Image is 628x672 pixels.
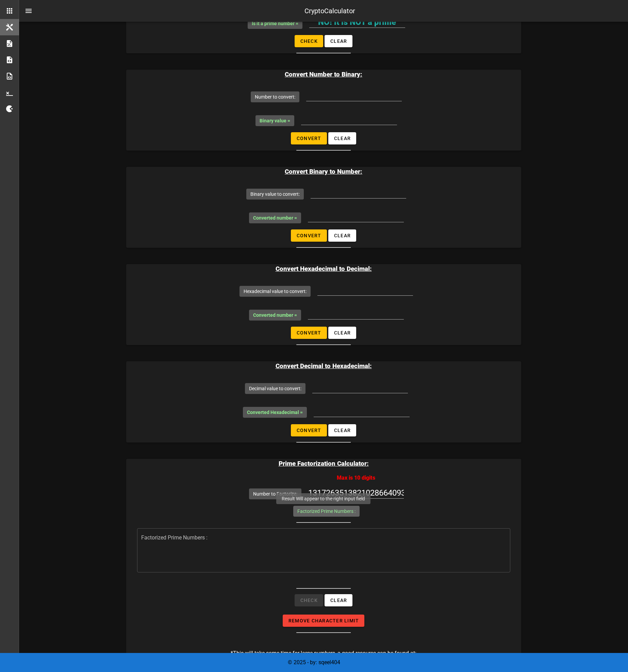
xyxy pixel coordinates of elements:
[255,93,295,100] label: Number to convert:
[253,312,297,318] span: Converted number =
[126,264,521,274] h3: Convert Hexadecimal to Decimal:
[334,330,351,335] span: Clear
[253,490,297,497] label: Number to Factorize:
[126,70,521,79] h3: Convert Number to Binary:
[253,215,297,221] span: Converted number =
[126,459,521,468] h3: Prime Factorization Calculator:
[296,330,321,335] span: Convert
[334,428,351,433] span: Clear
[20,3,37,19] button: nav-menu-toggle
[244,288,307,295] label: Hexadecimal value to convert:
[300,38,318,44] span: Check
[249,385,301,392] label: Decimal value to convert:
[296,136,321,141] span: Convert
[295,35,323,47] button: Check
[291,424,327,436] button: Convert
[334,233,351,238] span: Clear
[337,475,375,481] span: Max is 10 digits
[288,659,340,666] span: © 2025 - by: sqeel404
[304,6,355,16] div: CryptoCalculator
[247,410,303,415] span: Converted Hexadecimal =
[291,132,327,144] button: Convert
[291,229,327,242] button: Convert
[328,229,356,242] button: Clear
[296,428,321,433] span: Convert
[283,615,365,627] button: Remove Character Limit
[325,35,352,47] button: Clear
[296,233,321,238] span: Convert
[330,38,347,44] span: Clear
[328,132,356,144] button: Clear
[126,167,521,176] h3: Convert Binary to Number:
[297,508,356,515] label: Factorized Prime Numbers :
[252,21,298,26] span: Is it a prime number =
[325,594,352,606] button: Clear
[126,361,521,371] h3: Convert Decimal to Hexadecimal:
[328,327,356,339] button: Clear
[334,136,351,141] span: Clear
[250,191,300,197] label: Binary value to convert:
[291,327,327,339] button: Convert
[260,118,290,123] span: Binary value =
[288,618,359,623] span: Remove Character Limit
[328,424,356,436] button: Clear
[330,598,347,603] span: Clear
